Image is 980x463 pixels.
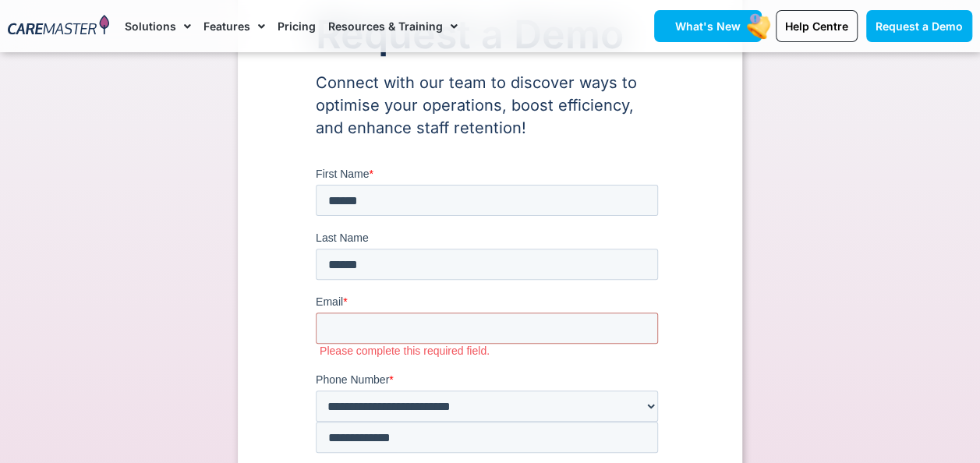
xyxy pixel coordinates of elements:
[675,19,741,33] span: What's New
[8,15,109,37] img: CareMaster Logo
[654,10,762,42] a: What's New
[4,178,348,192] label: Please complete this required field.
[776,10,858,42] a: Help Centre
[876,19,963,33] span: Request a Demo
[316,72,664,140] p: Connect with our team to discover ways to optimise your operations, boost efficiency, and enhance...
[785,19,848,33] span: Help Centre
[316,13,664,56] h1: Request a Demo
[866,10,972,42] a: Request a Demo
